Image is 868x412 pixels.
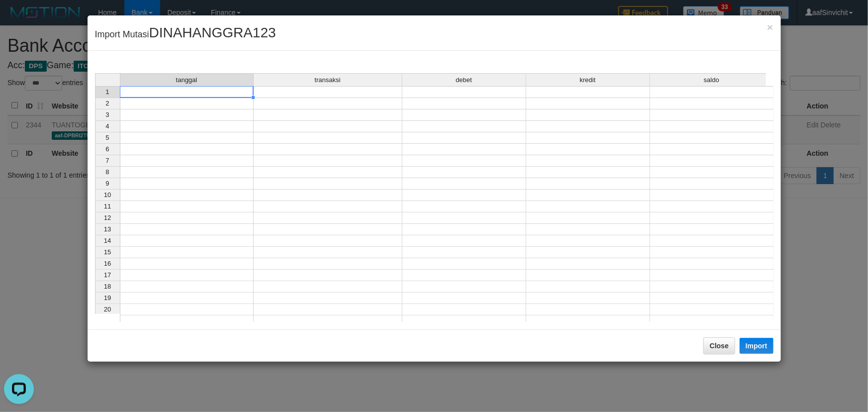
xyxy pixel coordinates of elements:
[314,77,340,84] span: transaksi
[105,88,109,96] span: 1
[105,100,109,107] span: 2
[704,77,719,84] span: saldo
[456,77,472,84] span: debet
[104,294,111,302] span: 19
[104,191,111,199] span: 10
[740,338,773,354] button: Import
[149,25,276,40] span: DINAHANGGRA123
[105,122,109,130] span: 4
[104,260,111,267] span: 16
[104,271,111,279] span: 17
[580,77,596,84] span: kredit
[104,225,111,233] span: 13
[104,237,111,244] span: 14
[105,111,109,118] span: 3
[105,180,109,187] span: 9
[104,306,111,313] span: 20
[105,168,109,176] span: 8
[104,203,111,210] span: 11
[105,157,109,164] span: 7
[95,29,276,39] span: Import Mutasi
[767,21,773,33] span: ×
[104,214,111,221] span: 12
[105,134,109,141] span: 5
[104,248,111,256] span: 15
[104,283,111,290] span: 18
[767,22,773,32] button: Close
[105,145,109,153] span: 6
[703,337,735,354] button: Close
[4,4,34,34] button: Open LiveChat chat widget
[176,77,197,84] span: tanggal
[95,73,120,86] th: Select whole grid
